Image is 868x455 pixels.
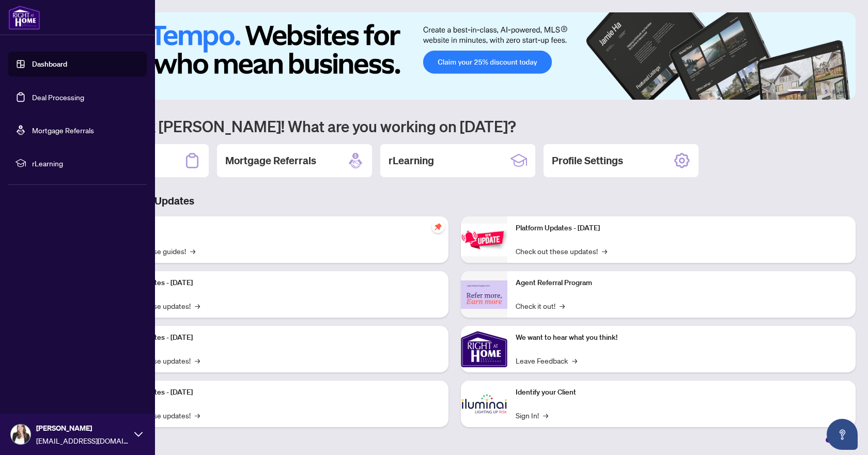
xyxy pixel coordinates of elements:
[195,410,200,421] span: →
[195,300,200,311] span: →
[516,277,847,289] p: Agent Referral Program
[54,12,856,100] img: Slide 0
[109,332,440,343] p: Platform Updates - [DATE]
[461,224,507,256] img: Platform Updates - June 23, 2025
[787,89,804,93] button: 1
[825,89,829,93] button: 4
[516,245,607,257] a: Check out these updates!→
[109,387,440,398] p: Platform Updates - [DATE]
[190,245,195,257] span: →
[36,435,129,446] span: [EMAIL_ADDRESS][DOMAIN_NAME]
[827,419,858,450] button: Open asap
[552,153,623,168] h2: Profile Settings
[11,425,30,444] img: Profile Icon
[432,221,444,233] span: pushpin
[841,89,845,93] button: 6
[543,410,548,421] span: →
[516,410,548,421] a: Sign In!→
[32,92,84,102] a: Deal Processing
[516,387,847,398] p: Identify your Client
[516,223,847,234] p: Platform Updates - [DATE]
[225,153,316,168] h2: Mortgage Referrals
[560,300,565,311] span: →
[516,300,565,311] a: Check it out!→
[461,381,507,427] img: Identify your Client
[602,245,607,257] span: →
[32,158,139,169] span: rLearning
[389,153,434,168] h2: rLearning
[32,125,94,135] a: Mortgage Referrals
[461,326,507,372] img: We want to hear what you think!
[109,277,440,289] p: Platform Updates - [DATE]
[461,280,507,309] img: Agent Referral Program
[8,5,40,30] img: logo
[816,89,820,93] button: 3
[572,355,577,366] span: →
[833,89,837,93] button: 5
[516,355,577,366] a: Leave Feedback→
[808,89,812,93] button: 2
[109,223,440,234] p: Self-Help
[54,194,856,208] h3: Brokerage & Industry Updates
[195,355,200,366] span: →
[32,59,67,69] a: Dashboard
[54,116,856,136] h1: Welcome back [PERSON_NAME]! What are you working on [DATE]?
[516,332,847,343] p: We want to hear what you think!
[36,422,129,434] span: [PERSON_NAME]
